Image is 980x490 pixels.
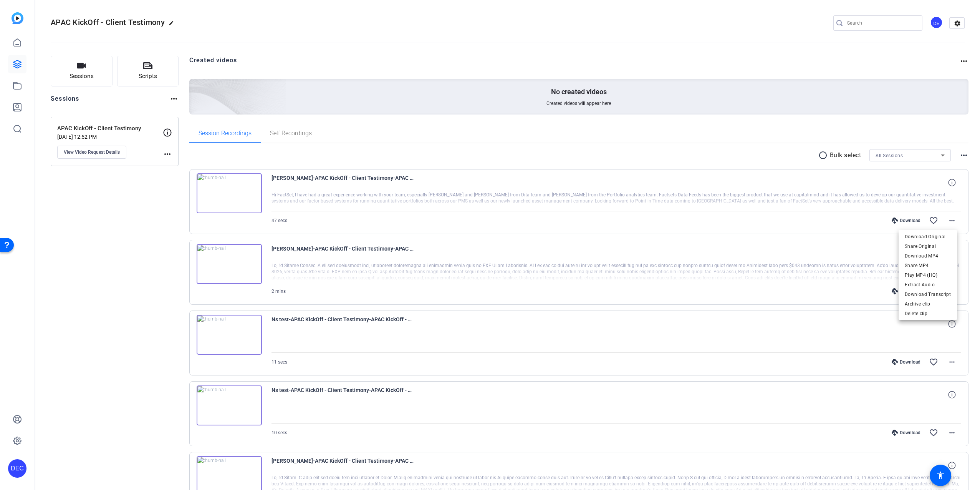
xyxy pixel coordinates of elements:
span: Extract Audio [905,280,951,289]
span: Play MP4 (HQ) [905,271,951,280]
span: Download MP4 [905,251,951,261]
span: Archive clip [905,299,951,309]
span: Share Original [905,242,951,251]
span: Download Transcript [905,290,951,299]
span: Share MP4 [905,261,951,270]
span: Delete clip [905,309,951,318]
span: Download Original [905,232,951,241]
